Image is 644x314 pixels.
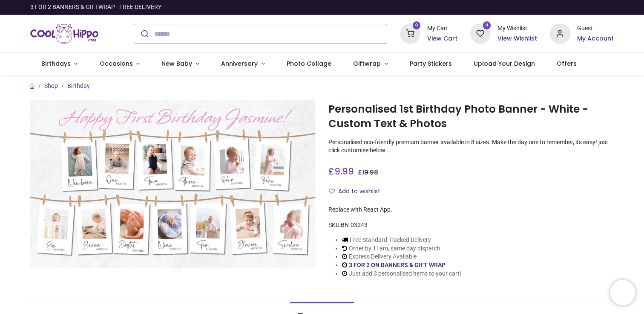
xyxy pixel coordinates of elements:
a: 0 [400,30,420,37]
li: Order by 11am, same day dispatch [342,244,461,253]
span: Anniversary [221,59,258,68]
div: Replace with React App. [328,206,614,214]
a: Shop [44,82,58,89]
span: £ [358,168,378,177]
span: New Baby [161,59,192,68]
a: Birthdays [30,53,89,75]
sup: 0 [483,21,491,29]
span: Upload Your Design [474,59,535,68]
a: Birthday [67,82,90,89]
span: Giftwrap [353,59,381,68]
span: Offers [557,59,577,68]
li: Free Standard Tracked Delivery [342,236,461,244]
span: Party Stickers [410,59,452,68]
span: 19.98 [362,168,378,177]
a: Logo of Cool Hippo [30,22,98,46]
iframe: Brevo live chat [610,280,635,305]
a: 3 FOR 2 ON BANNERS & GIFT WRAP [349,262,446,268]
span: BN-03243 [341,221,368,228]
h1: Personalised 1st Birthday Photo Banner - White - Custom Text & Photos [328,102,614,131]
a: Occasions [89,53,151,75]
li: Just add 3 personalised items to your cart! [342,270,461,278]
a: View Cart [427,35,457,43]
div: SKU: [328,221,614,230]
img: Personalised 1st Birthday Photo Banner - White - Custom Text & Photos [30,100,316,268]
a: 0 [470,30,491,37]
button: Submit [134,24,154,43]
sup: 0 [413,21,421,29]
a: Anniversary [210,53,276,75]
i: Add to wishlist [329,188,335,194]
a: My Account [577,35,614,43]
a: Giftwrap [342,53,399,75]
span: Birthdays [41,59,71,68]
div: Guest [577,24,614,33]
iframe: Customer reviews powered by Trustpilot [435,3,614,12]
li: Express Delivery Available [342,253,461,261]
p: Personalised eco-friendly premium banner available in 8 sizes. Make the day one to remember, its ... [328,138,614,155]
img: Cool Hippo [30,22,98,46]
div: 3 FOR 2 BANNERS & GIFTWRAP - FREE DELIVERY [30,3,161,12]
div: My Cart [427,24,457,33]
span: 9.99 [334,165,354,177]
span: £ [328,165,354,177]
div: My Wishlist [497,24,537,33]
a: View Wishlist [497,35,537,43]
a: New Baby [151,53,210,75]
button: Add to wishlistAdd to wishlist [328,184,388,199]
span: Occasions [100,59,133,68]
span: Photo Collage [287,59,331,68]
